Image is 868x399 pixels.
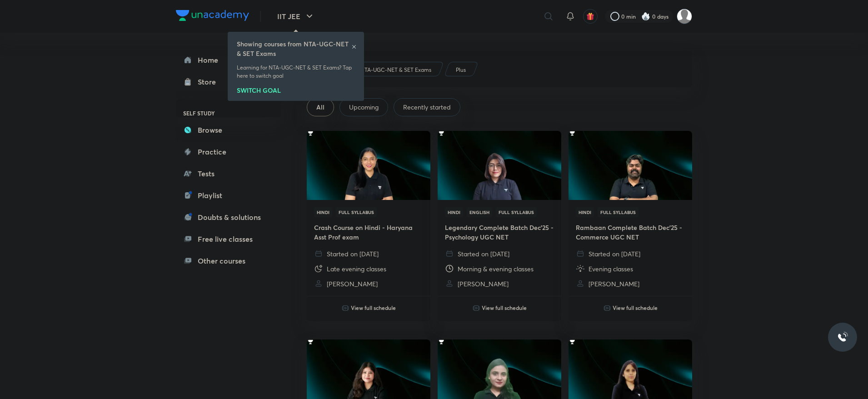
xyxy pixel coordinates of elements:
p: Started on [DATE] [589,249,640,259]
p: Plus [456,66,466,74]
p: Sakshi Singh [327,279,378,289]
a: Plus [454,66,468,74]
a: Free live classes [176,230,281,248]
h6: View full schedule [613,304,658,312]
a: ThumbnailHindiEnglishFull SyllabusLegendary Complete Batch Dec'25 - Psychology UGC NETStarted on ... [438,131,561,296]
a: Browse [176,121,281,139]
span: Full Syllabus [598,207,639,217]
span: Full Syllabus [336,207,377,217]
span: Recently started [403,103,451,112]
img: play [342,304,349,312]
p: NTA-UGC-NET & SET Exams [360,66,431,74]
span: All [316,103,324,112]
a: Tests [176,165,281,183]
h6: Showing courses from NTA-UGC-NET & SET Exams [237,39,351,58]
h4: Crash Course on Hindi - Haryana Asst Prof exam [314,223,423,242]
a: Company Logo [176,10,249,23]
img: play [473,304,480,312]
a: Practice [176,143,281,161]
p: Morning & evening classes [458,264,534,274]
p: Started on [DATE] [327,249,379,259]
span: Hindi [445,207,463,217]
img: streak [641,12,650,21]
div: SWITCH GOAL [237,84,355,94]
span: English [467,207,492,217]
a: Other courses [176,252,281,270]
a: NTA-UGC-NET & SET Exams [359,66,433,74]
a: ThumbnailHindiFull SyllabusRambaan Complete Batch Dec'25 - Commerce UGC NETStarted on [DATE]Eveni... [569,131,692,296]
p: Late evening classes [327,264,386,274]
p: Raghav Wadhwa [589,279,639,289]
span: Hindi [576,207,594,217]
h6: View full schedule [351,304,396,312]
p: Learning for NTA-UGC-NET & SET Exams? Tap here to switch goal [237,64,355,80]
img: Company Logo [176,10,249,21]
img: Thumbnail [567,130,693,200]
img: Thumbnail [436,130,562,200]
span: Upcoming [349,103,379,112]
a: ThumbnailHindiFull SyllabusCrash Course on Hindi - Haryana Asst Prof examStarted on [DATE]Late ev... [307,131,430,296]
p: Evening classes [589,264,633,274]
h4: Rambaan Complete Batch Dec'25 - Commerce UGC NET [576,223,685,242]
a: Playlist [176,186,281,204]
img: Alan Pail.M [677,9,692,24]
h6: View full schedule [482,304,527,312]
a: Store [176,73,281,91]
img: ttu [837,332,848,343]
a: Home [176,51,281,69]
span: Full Syllabus [496,207,537,217]
button: IIT JEE [272,7,320,25]
img: Thumbnail [305,130,431,200]
img: avatar [586,12,594,20]
p: Hafsa Malik [458,279,509,289]
h4: Legendary Complete Batch Dec'25 - Psychology UGC NET [445,223,554,242]
p: Started on [DATE] [458,249,509,259]
span: Hindi [314,207,332,217]
a: Doubts & solutions [176,208,281,226]
img: play [604,304,611,312]
button: avatar [583,9,598,24]
div: Store [198,76,221,87]
h6: SELF STUDY [176,105,281,121]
